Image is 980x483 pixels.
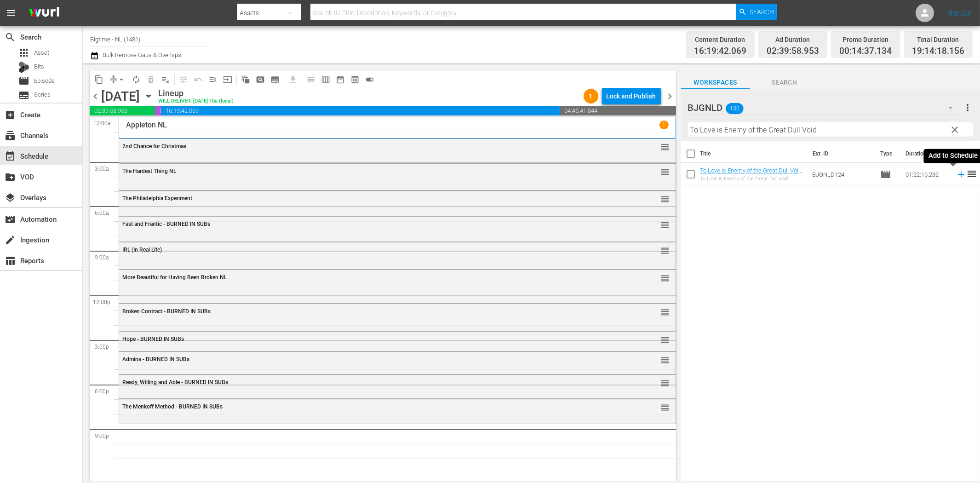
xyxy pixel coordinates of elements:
[700,167,802,181] a: To Love is Enemy of the Great Dull Void - BURNED IN SUBs
[767,33,819,46] div: Ad Duration
[235,70,253,88] span: Refresh All Search Blocks
[5,214,16,225] span: Automation
[22,2,66,24] img: ans4CAIJ8jUAAAAAAAAAAAAAAAAAAAAAAAAgQb4GAAAAAAAAAAAAAAAAAAAAAAAAJMjXAAAAAAAAAAAAAAAAAAAAAAAAgAT5G...
[122,221,210,227] span: Fast and Frantic - BURNED IN SUBs
[602,88,661,104] button: Lock and Publish
[661,402,670,412] button: reorder
[681,77,750,88] span: Workspaces
[94,75,103,84] span: content_copy
[5,109,16,121] span: Create
[661,194,670,204] span: reorder
[90,91,101,102] span: chevron_left
[560,106,676,115] span: 04:45:41.844
[365,75,374,84] span: toggle_on
[947,9,971,17] a: Sign Out
[665,91,676,102] span: chevron_right
[143,72,158,87] span: Select an event to delete
[208,75,218,84] span: menu_open
[101,52,181,58] span: Bulk Remove Gaps & Overlaps
[880,169,891,180] span: Episode
[34,90,51,99] span: Series
[900,141,955,167] th: Duration
[117,75,126,84] span: arrow_drop_down
[607,88,656,104] div: Lock and Publish
[5,235,16,246] span: Ingestion
[18,47,29,58] span: Asset
[300,70,318,88] span: Day Calendar View
[158,98,234,104] div: WILL DELIVER: [DATE] 10a (local)
[5,151,16,162] span: Schedule
[220,72,235,87] span: Update Metadata from Key Asset
[694,46,746,57] span: 16:19:42.069
[750,4,774,20] span: Search
[661,167,670,177] span: reorder
[161,106,560,115] span: 16:19:42.069
[5,130,16,141] span: Channels
[206,72,220,87] span: Fill episodes with ad slates
[661,194,670,203] button: reorder
[839,46,892,57] span: 00:14:37.134
[661,246,670,255] button: reorder
[662,121,665,128] p: 1
[350,75,360,84] span: preview_outlined
[962,102,973,113] span: more_vert
[92,72,106,87] span: Copy Lineup
[253,72,268,87] span: Create Search Block
[122,308,211,315] span: Broken Contract - BURNED IN SUBs
[241,75,250,84] span: auto_awesome_motion_outlined
[661,273,670,282] button: reorder
[700,176,805,182] div: To Love is Enemy of the Great Dull Void
[661,220,670,229] button: reorder
[268,72,282,87] span: Create Series Block
[109,75,118,84] span: compress
[661,167,670,176] button: reorder
[348,72,362,87] span: View Backup
[5,192,16,203] span: layers
[661,307,670,316] button: reorder
[661,335,670,345] span: reorder
[90,106,155,115] span: 02:39:58.953
[875,141,900,167] th: Type
[318,72,333,87] span: Week Calendar View
[122,403,223,410] span: The Menkoff Method - BURNED IN SUBs
[694,33,746,46] div: Content Duration
[158,72,173,87] span: Clear Lineup
[839,33,892,46] div: Promo Duration
[949,124,960,135] span: clear
[18,62,29,73] div: Bits
[256,75,265,84] span: pageview_outlined
[126,121,167,129] p: Appleton NL
[912,33,964,46] div: Total Duration
[282,70,300,88] span: Download as CSV
[902,163,952,185] td: 01:22:16.232
[336,75,345,84] span: date_range_outlined
[700,141,808,167] th: Title
[158,88,234,98] div: Lineup
[34,76,55,86] span: Episode
[34,48,49,57] span: Asset
[661,142,670,152] span: reorder
[122,379,228,385] span: Ready, Willing and Able - BURNED IN SUBs
[661,355,670,364] button: reorder
[912,46,964,57] span: 19:14:18.156
[122,356,189,362] span: Admins - BURNED IN SUBs
[966,168,977,179] span: reorder
[962,97,973,119] button: more_vert
[161,75,170,84] span: playlist_remove_outlined
[101,89,140,104] div: [DATE]
[5,32,16,43] span: Search
[947,122,962,137] button: clear
[584,92,598,100] span: 1
[5,255,16,266] span: Reports
[270,75,280,84] span: subtitles_outlined
[333,72,348,87] span: Month Calendar View
[223,75,232,84] span: input
[807,141,874,167] th: Ext. ID
[122,247,162,253] span: IRL (In Real Life)
[767,46,819,57] span: 02:39:58.953
[661,246,670,256] span: reorder
[6,7,17,18] span: menu
[661,402,670,413] span: reorder
[34,62,44,71] span: Bits
[750,77,819,88] span: Search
